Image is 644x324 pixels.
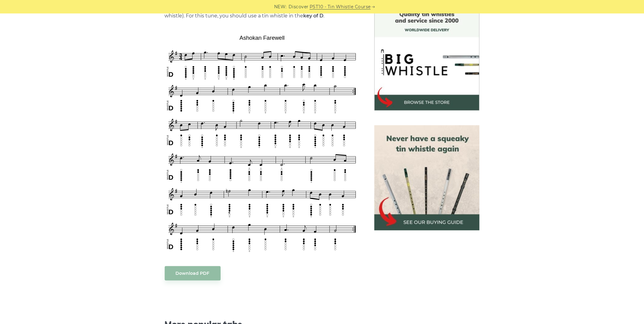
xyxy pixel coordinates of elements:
[304,13,324,19] strong: key of D
[165,32,360,254] img: Ashokan Farewell Tin Whistle Tab & Sheet Music
[310,3,371,10] a: PST10 - Tin Whistle Course
[374,6,480,111] img: BigWhistle Tin Whistle Store
[274,3,287,10] span: NEW:
[165,266,221,281] a: Download PDF
[289,3,309,10] span: Discover
[374,125,480,230] img: tin whistle buying guide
